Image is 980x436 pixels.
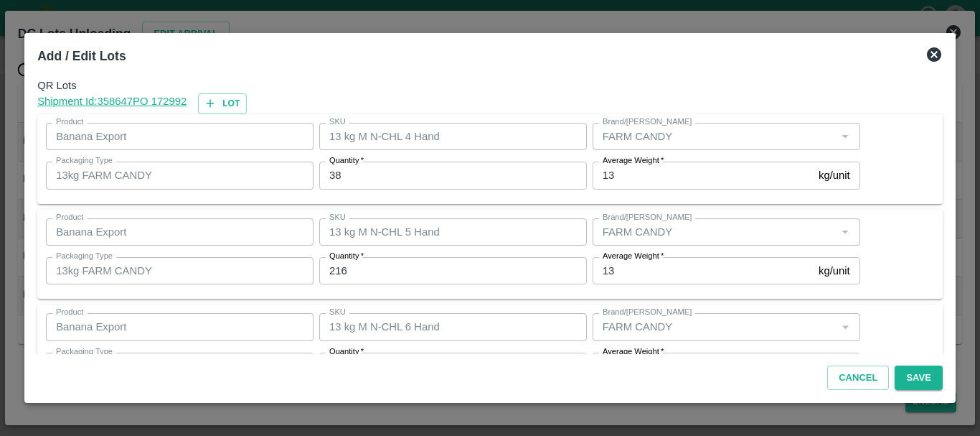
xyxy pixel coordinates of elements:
label: SKU [329,116,346,128]
label: Quantity [329,346,364,358]
input: Create Brand/Marka [597,223,832,241]
button: Cancel [827,366,889,391]
label: Packaging Type [56,346,113,358]
span: QR Lots [37,78,943,93]
label: Packaging Type [56,155,113,167]
label: Product [56,212,83,223]
input: Create Brand/Marka [597,127,832,146]
label: Average Weight [603,346,664,358]
input: Create Brand/Marka [597,317,832,336]
a: Shipment Id:358647PO 172992 [37,93,187,114]
label: Brand/[PERSON_NAME] [603,212,692,223]
label: Average Weight [603,251,664,262]
label: SKU [329,212,346,223]
button: Save [895,366,942,391]
label: Brand/[PERSON_NAME] [603,307,692,318]
label: Quantity [329,251,364,262]
label: Product [56,307,83,318]
label: Brand/[PERSON_NAME] [603,116,692,128]
label: SKU [329,307,346,318]
p: kg/unit [819,167,850,183]
label: Product [56,116,83,128]
label: Average Weight [603,155,664,167]
b: Add / Edit Lots [37,49,126,63]
label: Quantity [329,155,364,167]
label: Packaging Type [56,251,113,262]
button: Lot [198,93,247,114]
p: kg/unit [819,263,850,279]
